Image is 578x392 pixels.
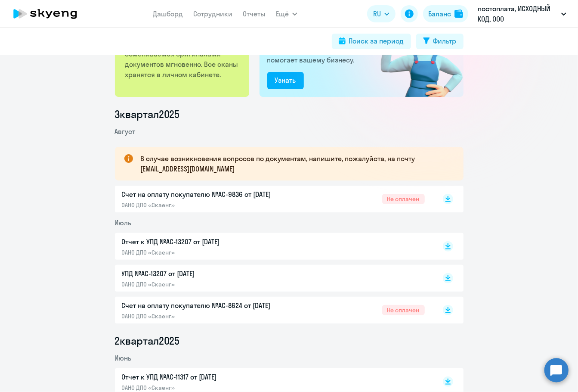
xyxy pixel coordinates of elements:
span: Ещё [276,9,289,19]
a: Отчет к УПД №AC-11317 от [DATE]ОАНО ДПО «Скаенг» [122,372,425,392]
p: Отчет к УПД №AC-11317 от [DATE] [122,372,303,382]
button: постоплата, ИСХОДНЫЙ КОД, ООО [473,3,571,24]
p: Работаем с Вами по ЭДО, где обмениваемся оригиналами документов мгновенно. Все сканы хранятся в л... [125,38,240,80]
a: Отчеты [243,9,266,18]
button: Ещё [276,5,297,22]
a: Счет на оплату покупателю №AC-9836 от [DATE]ОАНО ДПО «Скаенг»Не оплачен [122,189,425,209]
span: Июнь [115,354,132,362]
button: RU [367,5,396,22]
p: ОАНО ДПО «Скаенг» [122,312,303,320]
p: В случае возникновения вопросов по документам, напишите, пожалуйста, на почту [EMAIL_ADDRESS][DOM... [141,153,448,174]
button: Узнать [267,72,304,89]
p: ОАНО ДПО «Скаенг» [122,280,303,288]
span: Не оплачен [382,194,425,204]
p: постоплата, ИСХОДНЫЙ КОД, ООО [478,3,558,24]
p: УПД №AC-13207 от [DATE] [122,268,303,279]
img: balance [454,9,463,18]
li: 2 квартал 2025 [115,334,464,348]
a: УПД №AC-13207 от [DATE]ОАНО ДПО «Скаенг» [122,268,425,288]
a: Счет на оплату покупателю №AC-8624 от [DATE]ОАНО ДПО «Скаенг»Не оплачен [122,300,425,320]
span: Не оплачен [382,305,425,315]
a: Сотрудники [193,9,232,18]
a: Дашборд [153,9,183,18]
span: Август [115,127,136,136]
p: ОАНО ДПО «Скаенг» [122,249,303,256]
div: Узнать [275,75,296,85]
span: Июль [115,218,132,227]
p: Отчет к УПД №AC-13207 от [DATE] [122,236,303,247]
p: Счет на оплату покупателю №AC-8624 от [DATE] [122,300,303,311]
p: ОАНО ДПО «Скаенг» [122,384,303,392]
div: Фильтр [433,36,457,46]
div: Поиск за период [349,36,404,46]
p: Счет на оплату покупателю №AC-9836 от [DATE] [122,189,303,199]
a: Отчет к УПД №AC-13207 от [DATE]ОАНО ДПО «Скаенг» [122,236,425,256]
button: Поиск за период [332,34,411,49]
div: Баланс [428,9,451,19]
p: ОАНО ДПО «Скаенг» [122,201,303,209]
button: Балансbalance [423,5,468,22]
button: Фильтр [416,34,464,49]
li: 3 квартал 2025 [115,107,464,121]
span: RU [373,9,381,19]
